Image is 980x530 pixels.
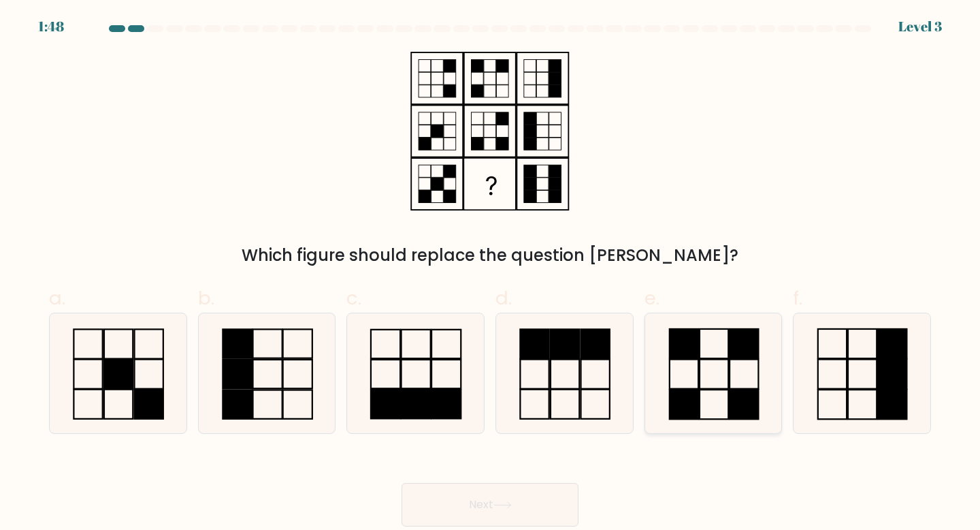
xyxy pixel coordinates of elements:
span: f. [793,285,802,311]
button: Next [402,483,578,527]
span: a. [49,285,65,311]
span: b. [198,285,214,311]
div: Level 3 [898,16,942,37]
span: c. [346,285,361,311]
span: e. [644,285,659,311]
div: 1:48 [38,16,64,37]
span: d. [495,285,512,311]
div: Which figure should replace the question [PERSON_NAME]? [57,243,923,268]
